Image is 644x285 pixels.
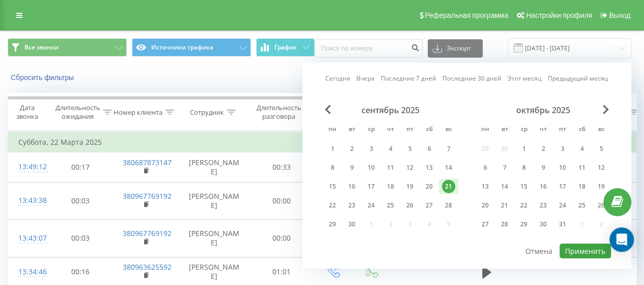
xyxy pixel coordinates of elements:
[24,43,59,51] span: Все звонки
[423,142,436,156] div: 6
[274,44,297,51] span: График
[49,220,113,257] td: 00:03
[572,179,592,194] div: сб 18 окт. 2025 г.
[609,227,634,252] div: Open Intercom Messenger
[323,160,342,175] div: пн 8 сент. 2025 г.
[592,179,611,194] div: вс 19 окт. 2025 г.
[49,182,113,220] td: 00:03
[428,39,483,58] button: Экспорт
[342,160,361,175] div: вт 9 сент. 2025 г.
[8,38,127,57] button: Все звонки
[55,103,100,121] div: Длительность ожидания
[250,182,314,220] td: 00:00
[179,220,250,257] td: [PERSON_NAME]
[534,141,553,157] div: чт 2 окт. 2025 г.
[498,199,511,212] div: 21
[595,180,608,193] div: 19
[345,218,358,231] div: 30
[361,141,381,157] div: ср 3 сент. 2025 г.
[422,122,437,138] abbr: суббота
[609,11,630,19] span: Выход
[256,38,315,57] button: График
[326,161,339,174] div: 8
[345,199,358,212] div: 23
[556,142,569,156] div: 3
[495,198,514,213] div: вт 21 окт. 2025 г.
[384,142,397,156] div: 4
[257,103,301,121] div: Длительность разговора
[356,73,375,83] a: Вчера
[403,161,416,174] div: 12
[381,198,400,213] div: чт 25 сент. 2025 г.
[537,142,550,156] div: 2
[575,161,589,174] div: 11
[384,199,397,212] div: 25
[384,161,397,174] div: 11
[400,160,419,175] div: пт 12 сент. 2025 г.
[323,217,342,232] div: пн 29 сент. 2025 г.
[475,105,611,115] div: октябрь 2025
[475,179,495,194] div: пн 13 окт. 2025 г.
[534,198,553,213] div: чт 23 окт. 2025 г.
[439,198,458,213] div: вс 28 сент. 2025 г.
[425,11,508,19] span: Реферальная программа
[419,160,439,175] div: сб 13 сент. 2025 г.
[342,217,361,232] div: вт 30 сент. 2025 г.
[123,228,172,238] a: 380967769192
[344,122,359,138] abbr: вторник
[536,122,551,138] abbr: четверг
[315,39,423,58] input: Поиск по номеру
[574,122,590,138] abbr: суббота
[517,199,530,212] div: 22
[498,180,511,193] div: 14
[402,122,417,138] abbr: пятница
[442,73,501,83] a: Последние 30 дней
[419,141,439,157] div: сб 6 сент. 2025 г.
[8,73,79,82] button: Сбросить фильтры
[179,182,250,220] td: [PERSON_NAME]
[123,158,172,167] a: 380687873147
[537,161,550,174] div: 9
[603,105,609,114] span: Next Month
[479,199,492,212] div: 20
[517,142,530,156] div: 1
[555,122,570,138] abbr: пятница
[595,161,608,174] div: 12
[345,142,358,156] div: 2
[572,198,592,213] div: сб 25 окт. 2025 г.
[400,198,419,213] div: пт 26 сент. 2025 г.
[575,180,589,193] div: 18
[419,179,439,194] div: сб 20 сент. 2025 г.
[326,199,339,212] div: 22
[114,108,162,117] div: Номер клиента
[381,160,400,175] div: чт 11 сент. 2025 г.
[18,157,39,177] div: 13:49:12
[400,179,419,194] div: пт 19 сент. 2025 г.
[250,220,314,257] td: 00:00
[479,218,492,231] div: 27
[553,141,572,157] div: пт 3 окт. 2025 г.
[423,180,436,193] div: 20
[384,180,397,193] div: 18
[553,179,572,194] div: пт 17 окт. 2025 г.
[517,161,530,174] div: 8
[516,122,531,138] abbr: среда
[534,179,553,194] div: чт 16 окт. 2025 г.
[572,160,592,175] div: сб 11 окт. 2025 г.
[442,161,455,174] div: 14
[325,122,340,138] abbr: понедельник
[381,73,436,83] a: Последние 7 дней
[575,199,589,212] div: 25
[342,198,361,213] div: вт 23 сент. 2025 г.
[548,73,608,83] a: Предыдущий месяц
[381,141,400,157] div: чт 4 сент. 2025 г.
[575,142,589,156] div: 4
[514,217,534,232] div: ср 29 окт. 2025 г.
[18,262,39,282] div: 13:34:46
[326,142,339,156] div: 1
[439,179,458,194] div: вс 21 сент. 2025 г.
[345,161,358,174] div: 9
[537,218,550,231] div: 30
[365,199,378,212] div: 24
[534,160,553,175] div: чт 9 окт. 2025 г.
